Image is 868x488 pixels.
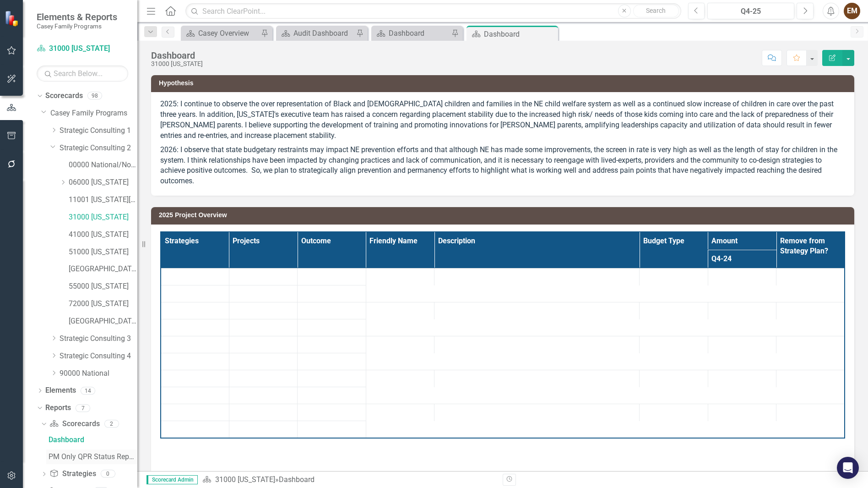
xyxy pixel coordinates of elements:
[60,126,137,136] a: Strategic Consulting 1
[37,11,117,22] span: Elements & Reports
[374,27,449,39] a: Dashboard
[45,385,76,396] a: Elements
[389,27,449,39] div: Dashboard
[837,457,859,479] div: Open Intercom Messenger
[69,195,137,205] a: 11001 [US_STATE][GEOGRAPHIC_DATA]
[183,27,259,39] a: Casey Overview
[646,7,666,14] span: Search
[69,212,137,223] a: 31000 [US_STATE]
[60,143,137,154] a: Strategic Consulting 2
[60,351,137,362] a: Strategic Consulting 4
[151,50,203,60] div: Dashboard
[160,143,845,186] p: 2026: I observe that state budgetary restraints may impact NE prevention efforts and that althoug...
[293,27,354,39] div: Audit Dashboard
[159,80,850,87] h3: Hypothesis
[60,368,137,379] a: 90000 National
[69,247,137,258] a: 51000 [US_STATE]
[69,177,137,188] a: 06000 [US_STATE]
[46,433,137,447] a: Dashboard
[37,66,128,82] input: Search Below...
[159,212,850,219] h3: 2025 Project Overview
[711,6,791,17] div: Q4-25
[49,453,137,461] div: PM Only QPR Status Report
[215,475,275,484] a: 31000 [US_STATE]
[60,334,137,344] a: Strategic Consulting 3
[69,316,137,327] a: [GEOGRAPHIC_DATA]
[104,420,119,428] div: 2
[101,470,115,478] div: 0
[76,404,90,412] div: 7
[49,419,99,429] a: Scorecards
[69,230,137,240] a: 41000 [US_STATE]
[37,22,117,30] small: Casey Family Programs
[844,3,860,19] button: EM
[45,403,71,413] a: Reports
[707,3,794,19] button: Q4-25
[279,475,315,484] div: Dashboard
[49,436,137,444] div: Dashboard
[5,10,21,26] img: ClearPoint Strategy
[50,108,137,119] a: Casey Family Programs
[69,299,137,309] a: 72000 [US_STATE]
[146,475,198,484] span: Scorecard Admin
[69,281,137,292] a: 55000 [US_STATE]
[81,387,95,395] div: 14
[49,469,96,479] a: Strategies
[160,99,845,143] p: 2025: I continue to observe the over representation of Black and [DEMOGRAPHIC_DATA] children and ...
[278,27,354,39] a: Audit Dashboard
[46,450,137,464] a: PM Only QPR Status Report
[45,91,83,101] a: Scorecards
[633,5,679,17] button: Search
[484,28,556,40] div: Dashboard
[69,160,137,170] a: 00000 National/No Jurisdiction (SC2)
[69,264,137,274] a: [GEOGRAPHIC_DATA][US_STATE]
[37,44,128,54] a: 31000 [US_STATE]
[185,3,681,19] input: Search ClearPoint...
[198,27,259,39] div: Casey Overview
[87,92,102,100] div: 98
[202,475,496,485] div: »
[151,60,203,67] div: 31000 [US_STATE]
